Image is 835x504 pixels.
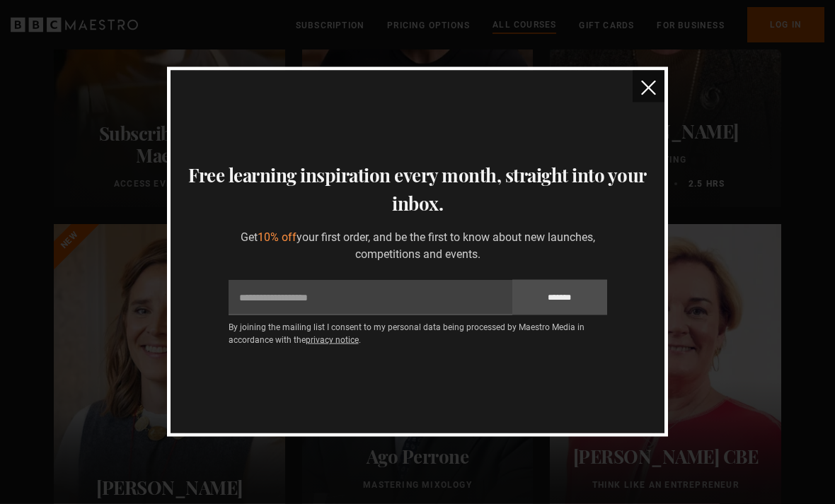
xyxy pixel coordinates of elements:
span: 10% off [258,230,296,244]
button: close [633,71,664,102]
p: Get your first order, and be the first to know about new launches, competitions and events. [229,229,607,263]
a: privacy notice [306,335,359,345]
h3: Free learning inspiration every month, straight into your inbox. [188,161,647,218]
p: By joining the mailing list I consent to my personal data being processed by Maestro Media in acc... [229,321,607,346]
